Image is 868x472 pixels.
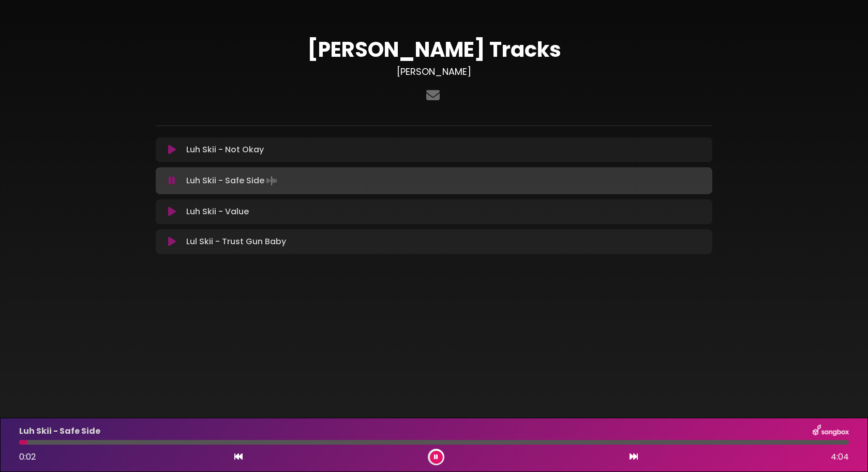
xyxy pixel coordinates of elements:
[186,235,286,248] p: Lul Skii - Trust Gun Baby
[264,174,279,188] img: waveform4.gif
[156,66,712,77] h3: [PERSON_NAME]
[186,144,264,156] p: Luh Skii - Not Okay
[186,174,279,188] p: Luh Skii - Safe Side
[156,37,712,62] h1: [PERSON_NAME] Tracks
[186,206,249,218] p: Luh Skii - Value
